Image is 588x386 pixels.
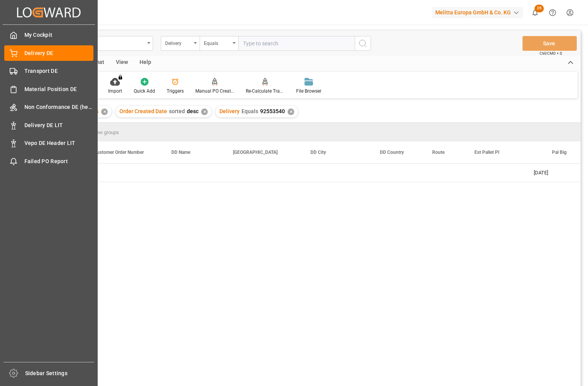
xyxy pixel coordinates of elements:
[474,150,499,155] span: Est Pallet Pl
[4,117,93,133] a: Delivery DE LIT
[4,64,93,79] a: Transport DE
[380,150,404,155] span: DD Country
[110,56,134,69] div: View
[119,108,167,114] span: Order Created Date
[260,108,285,114] span: 92553540
[4,100,93,115] a: Non Conformance DE (header)
[288,109,294,115] div: ✕
[204,38,230,47] div: Equals
[526,4,544,21] button: show 25 new notifications
[310,150,326,155] span: DD City
[355,36,371,51] button: search button
[4,136,93,151] a: Vepo DE Header LIT
[165,38,191,47] div: Delivery
[552,150,567,155] span: Pal Big
[171,150,190,155] span: DD Name
[24,49,94,57] span: Delivery DE
[246,88,285,95] div: Re-Calculate Transport Costs
[241,108,258,114] span: Equals
[4,28,93,43] a: My Cockpit
[25,369,95,377] span: Sidebar Settings
[169,108,185,114] span: sorted
[101,109,108,115] div: ✕
[432,7,523,18] div: Melitta Europa GmbH & Co. KG
[296,88,321,95] div: File Browser
[94,150,144,155] span: Customer Order Number
[24,103,94,111] span: Non Conformance DE (header)
[522,36,577,51] button: Save
[540,50,562,56] span: Ctrl/CMD + S
[187,108,198,114] span: desc
[219,108,240,114] span: Delivery
[544,4,561,21] button: Help Center
[24,85,94,93] span: Material Position DE
[134,56,157,69] div: Help
[24,67,94,75] span: Transport DE
[4,45,93,60] a: Delivery DE
[201,109,208,115] div: ✕
[134,88,155,95] div: Quick Add
[161,36,200,51] button: open menu
[4,81,93,96] a: Material Position DE
[4,153,93,169] a: Failed PO Report
[24,31,94,39] span: My Cockpit
[200,36,238,51] button: open menu
[195,88,234,95] div: Manual PO Creation
[524,164,576,182] div: [DATE]
[432,5,526,20] button: Melitta Europa GmbH & Co. KG
[233,150,278,155] span: [GEOGRAPHIC_DATA]
[167,88,184,95] div: Triggers
[24,157,94,165] span: Failed PO Report
[238,36,355,51] input: Type to search
[535,5,544,12] span: 25
[24,121,94,129] span: Delivery DE LIT
[24,139,94,147] span: Vepo DE Header LIT
[432,150,445,155] span: Route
